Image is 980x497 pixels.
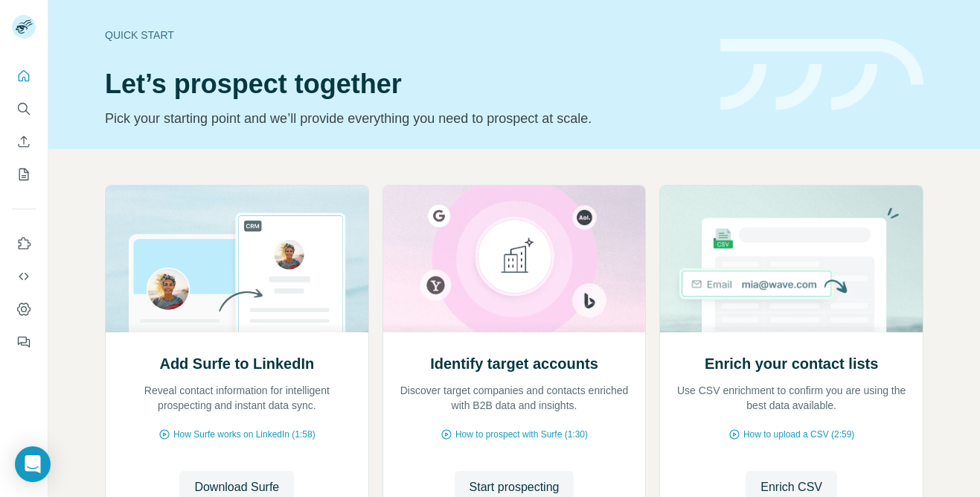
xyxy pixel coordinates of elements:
[12,128,36,155] button: Enrich CSV
[12,329,36,355] button: Feedback
[430,353,598,374] h2: Identify target accounts
[720,39,923,111] img: banner
[12,230,36,257] button: Use Surfe on LinkedIn
[121,383,353,413] p: Reveal contact information for intelligent prospecting and instant data sync.
[705,353,878,374] h2: Enrich your contact lists
[194,478,279,496] span: Download Surfe
[105,28,702,42] div: Quick start
[15,446,51,482] div: Open Intercom Messenger
[675,383,908,413] p: Use CSV enrichment to confirm you are using the best data available.
[105,69,702,99] h1: Let’s prospect together
[760,478,822,496] span: Enrich CSV
[12,263,36,290] button: Use Surfe API
[382,186,647,332] img: Identify target accounts
[455,428,588,441] span: How to prospect with Surfe (1:30)
[105,108,702,129] p: Pick your starting point and we’ll provide everything you need to prospect at scale.
[470,478,560,496] span: Start prospecting
[12,95,36,122] button: Search
[12,296,36,323] button: Dashboard
[398,383,631,413] p: Discover target companies and contacts enriched with B2B data and insights.
[743,428,854,441] span: How to upload a CSV (2:59)
[659,186,923,332] img: Enrich your contact lists
[159,353,314,374] h2: Add Surfe to LinkedIn
[173,428,316,441] span: How Surfe works on LinkedIn (1:58)
[12,63,36,89] button: Quick start
[12,161,36,188] button: My lists
[105,186,369,332] img: Add Surfe to LinkedIn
